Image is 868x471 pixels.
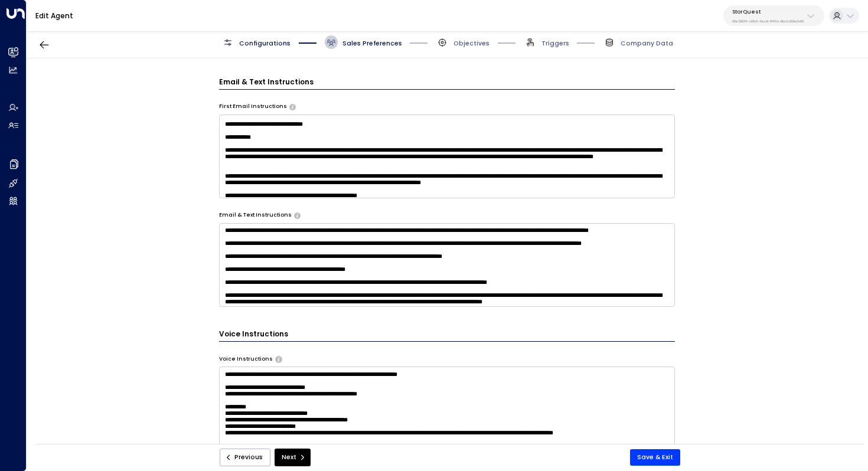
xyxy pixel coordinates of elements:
[723,5,824,26] button: StorQuest95e12634-a2b0-4ea9-845a-0bcfa50e2d19
[275,356,282,362] button: Provide specific instructions for phone conversations, such as tone, pacing, information to empha...
[239,39,291,48] span: Configurations
[453,39,490,48] span: Objectives
[541,39,569,48] span: Triggers
[275,449,311,466] button: Next
[219,355,273,364] label: Voice Instructions
[220,449,270,466] button: Previous
[219,103,287,111] label: First Email Instructions
[732,8,804,15] p: StorQuest
[35,11,73,21] a: Edit Agent
[219,329,676,342] h3: Voice Instructions
[219,77,676,90] h3: Email & Text Instructions
[219,211,292,220] label: Email & Text Instructions
[294,212,301,218] button: Provide any specific instructions you want the agent to follow only when responding to leads via ...
[732,19,804,24] p: 95e12634-a2b0-4ea9-845a-0bcfa50e2d19
[630,449,680,466] button: Save & Exit
[621,39,673,48] span: Company Data
[289,104,296,110] button: Specify instructions for the agent's first email only, such as introductory content, special offe...
[342,39,402,48] span: Sales Preferences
